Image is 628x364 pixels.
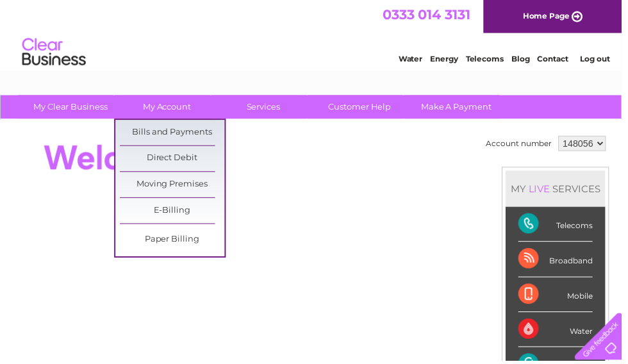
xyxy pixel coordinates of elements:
[121,121,227,147] a: Bills and Payments
[213,96,319,120] a: Services
[116,96,222,120] a: My Account
[121,229,227,255] a: Paper Billing
[516,54,535,64] a: Blog
[524,244,599,279] div: Broadband
[531,185,558,197] div: LIVE
[386,6,475,22] a: 0333 014 3131
[408,96,514,120] a: Make A Payment
[121,147,227,173] a: Direct Debit
[19,96,124,120] a: My Clear Business
[402,54,427,64] a: Water
[22,33,87,72] img: logo.png
[586,54,616,64] a: Log out
[121,174,227,199] a: Moving Premises
[524,315,599,351] div: Water
[488,134,561,156] td: Account number
[121,200,227,226] a: E-Billing
[543,54,574,64] a: Contact
[524,209,599,244] div: Telecoms
[511,172,611,209] div: MY SERVICES
[470,54,509,64] a: Telecoms
[12,7,618,62] div: Clear Business is a trading name of Verastar Limited (registered in [GEOGRAPHIC_DATA] No. 3667643...
[434,54,463,64] a: Energy
[311,96,417,120] a: Customer Help
[524,280,599,315] div: Mobile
